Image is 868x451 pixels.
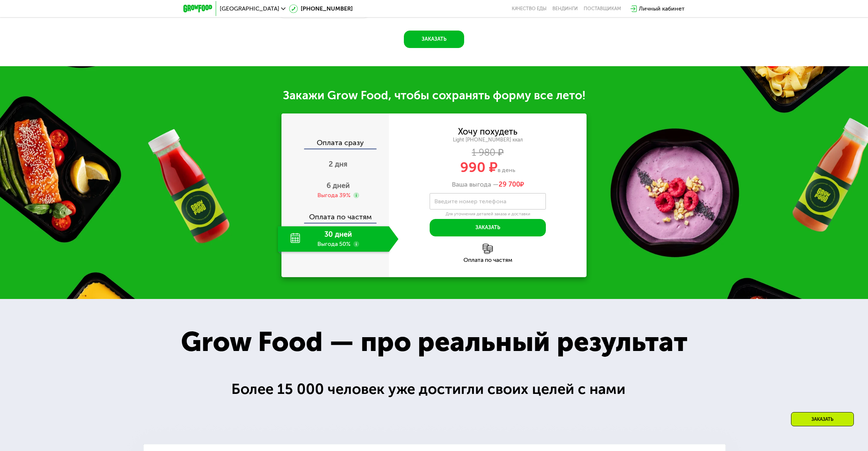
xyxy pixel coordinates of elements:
div: поставщикам [584,6,621,12]
div: Хочу похудеть [458,128,518,136]
div: Более 15 000 человек уже достигли своих целей с нами [231,378,637,400]
div: Оплата по частям [389,257,587,263]
span: 2 дня [329,160,348,168]
div: 1 980 ₽ [389,149,587,157]
div: Оплата по частям [282,206,389,223]
img: l6xcnZfty9opOoJh.png [483,244,493,254]
button: Заказать [404,31,464,48]
div: Оплата сразу [282,139,389,148]
label: Введите номер телефона [434,199,506,203]
span: в день [498,167,515,173]
div: Выгода 39% [317,191,350,199]
div: Для уточнения деталей заказа и доставки [430,211,546,217]
a: Качество еды [512,6,547,12]
a: [PHONE_NUMBER] [289,4,353,13]
div: Ваша выгода — [389,181,587,189]
div: Заказать [791,412,854,426]
button: Заказать [430,219,546,236]
div: Grow Food — про реальный результат [161,322,707,363]
span: 6 дней [326,181,350,190]
span: 990 ₽ [460,159,498,176]
span: 29 700 [499,180,520,188]
span: ₽ [499,181,524,189]
div: Light [PHONE_NUMBER] ккал [389,137,587,143]
span: [GEOGRAPHIC_DATA] [220,6,279,12]
a: Вендинги [552,6,578,12]
div: Личный кабинет [639,4,685,13]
